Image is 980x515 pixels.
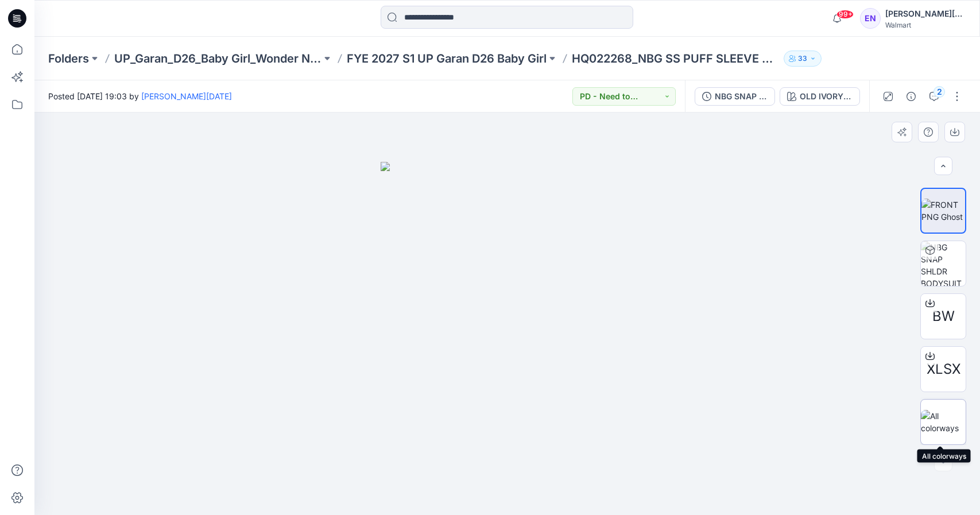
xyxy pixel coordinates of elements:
p: 33 [798,52,807,65]
div: 2 [933,86,945,98]
img: NBG SNAP SHLDR BODYSUIT OLD IVORY CREAM [921,241,966,286]
button: Details [902,87,920,106]
span: XLSX [927,359,960,380]
div: Walmart [885,21,966,29]
a: UP_Garan_D26_Baby Girl_Wonder Nation [114,51,321,67]
span: 99+ [836,10,854,19]
div: [PERSON_NAME][DATE] [885,7,966,21]
img: All colorways [921,410,966,434]
button: 2 [925,87,943,106]
button: OLD IVORY CREAM [780,87,860,106]
span: Posted [DATE] 19:03 by [48,90,232,102]
a: [PERSON_NAME][DATE] [141,91,232,101]
img: FRONT PNG Ghost [921,199,965,223]
div: EN [860,8,881,29]
a: FYE 2027 S1 UP Garan D26 Baby Girl [347,51,547,67]
a: Folders [48,51,89,67]
button: 33 [784,51,822,67]
span: BW [932,306,955,327]
div: OLD IVORY CREAM [800,90,853,103]
div: NBG SNAP SHLDR BODYSUIT [715,90,768,103]
p: HQ022268_NBG SS PUFF SLEEVE BODYSUIT [572,51,779,67]
button: NBG SNAP SHLDR BODYSUIT [695,87,775,106]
